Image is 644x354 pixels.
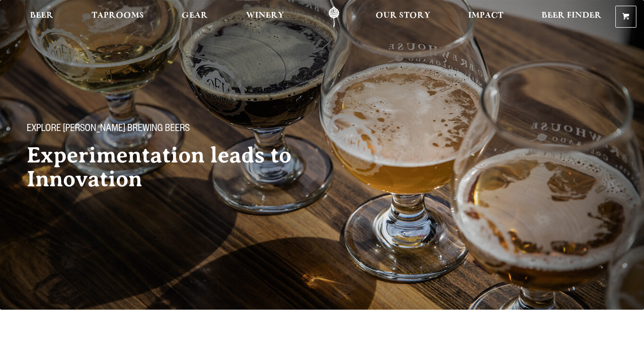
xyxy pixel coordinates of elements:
[182,12,208,20] span: Gear
[535,6,608,28] a: Beer Finder
[462,6,510,28] a: Impact
[369,6,437,28] a: Our Story
[468,12,503,20] span: Impact
[376,12,430,20] span: Our Story
[316,6,352,28] a: Odell Home
[542,12,602,20] span: Beer Finder
[27,143,324,191] h2: Experimentation leads to Innovation
[24,6,60,28] a: Beer
[85,6,150,28] a: Taprooms
[246,12,284,20] span: Winery
[240,6,290,28] a: Winery
[92,12,144,20] span: Taprooms
[175,6,214,28] a: Gear
[30,12,53,20] span: Beer
[27,123,190,136] span: Explore [PERSON_NAME] Brewing Beers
